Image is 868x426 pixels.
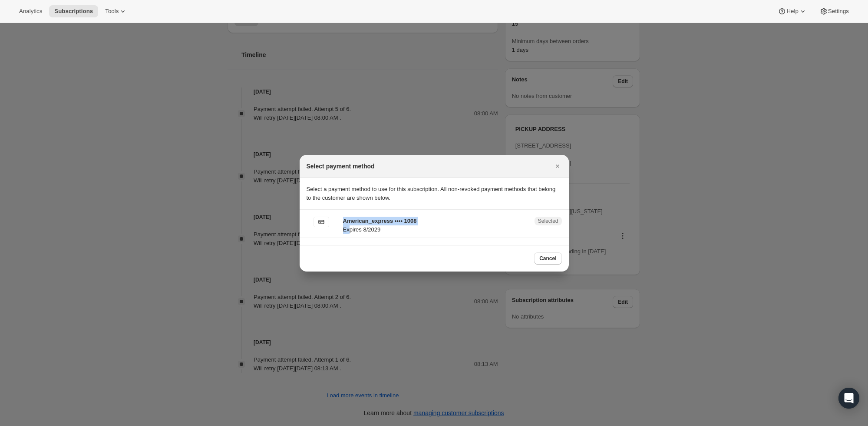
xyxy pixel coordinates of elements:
button: Cancel [534,252,561,265]
span: Settings [828,8,849,15]
button: Subscriptions [49,5,98,17]
span: Analytics [19,8,42,15]
span: Selected [538,218,558,225]
h2: Select payment method [307,162,375,171]
button: Settings [814,5,854,17]
span: Subscriptions [54,8,93,15]
span: Help [786,8,798,15]
div: Open Intercom Messenger [838,388,859,409]
p: American_express •••• 1008 [343,217,529,225]
button: Close [551,160,564,172]
span: Tools [105,8,119,15]
button: Help [772,5,812,17]
span: Cancel [539,255,556,262]
p: Select a payment method to use for this subscription. All non-revoked payment methods that belong... [307,185,562,202]
button: Tools [100,5,132,17]
p: Expires 8/2029 [343,225,529,234]
button: Analytics [14,5,47,17]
